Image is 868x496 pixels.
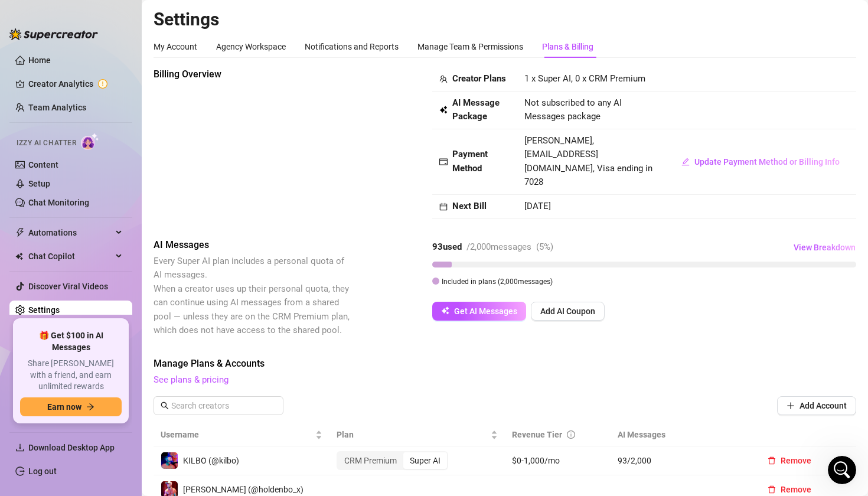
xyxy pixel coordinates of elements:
[154,256,350,336] span: Every Super AI plan includes a personal quota of AI messages. When a creator uses up their person...
[540,306,595,316] span: Add AI Coupon
[161,428,313,441] span: Username
[15,228,25,237] span: thunderbolt
[454,306,517,316] span: Get AI Messages
[171,399,267,412] input: Search creators
[28,247,112,266] span: Chat Copilot
[28,443,115,452] span: Download Desktop App
[28,179,50,188] a: Setup
[439,203,448,211] span: calendar
[800,401,847,410] span: Add Account
[512,430,562,439] span: Revenue Tier
[28,103,86,112] a: Team Analytics
[442,278,553,286] span: Included in plans ( 2,000 messages)
[794,243,856,252] span: View Breakdown
[524,201,551,211] span: [DATE]
[154,238,352,252] span: AI Messages
[781,485,811,494] span: Remove
[524,135,652,188] span: [PERSON_NAME], [EMAIL_ADDRESS][DOMAIN_NAME], Visa ending in 7028
[531,302,605,321] button: Add AI Coupon
[524,73,645,84] span: 1 x Super AI, 0 x CRM Premium
[417,40,523,53] div: Manage Team & Permissions
[505,446,611,475] td: $0-1,000/mo
[466,242,531,252] span: / 2,000 messages
[777,396,856,415] button: Add Account
[20,358,122,393] span: Share [PERSON_NAME] with a friend, and earn unlimited rewards
[439,158,448,166] span: credit-card
[305,40,399,53] div: Notifications and Reports
[86,403,94,411] span: arrow-right
[28,160,58,169] a: Content
[828,456,856,484] iframe: Intercom live chat
[337,428,489,441] span: Plan
[567,430,575,439] span: info-circle
[183,485,304,494] span: [PERSON_NAME] (@holdenbo_x)
[28,198,89,207] a: Chat Monitoring
[28,223,112,242] span: Automations
[681,158,690,166] span: edit
[337,451,448,470] div: segmented control
[452,149,488,174] strong: Payment Method
[439,75,448,83] span: team
[611,423,751,446] th: AI Messages
[28,282,108,291] a: Discover Viral Videos
[9,28,98,40] img: logo-BBDzfeDw.svg
[20,397,122,416] button: Earn nowarrow-right
[154,357,856,371] span: Manage Plans & Accounts
[161,452,178,469] img: KILBO (@kilbo)
[793,238,856,257] button: View Breakdown
[15,443,25,452] span: download
[432,302,526,321] button: Get AI Messages
[536,242,553,252] span: ( 5 %)
[20,330,122,353] span: 🎁 Get $100 in AI Messages
[758,451,821,470] button: Remove
[452,97,500,122] strong: AI Message Package
[154,374,229,385] a: See plans & pricing
[403,452,447,469] div: Super AI
[452,73,506,84] strong: Creator Plans
[672,152,849,171] button: Update Payment Method or Billing Info
[154,67,352,81] span: Billing Overview
[452,201,487,211] strong: Next Bill
[28,74,123,93] a: Creator Analytics exclamation-circle
[542,40,593,53] div: Plans & Billing
[47,402,81,412] span: Earn now
[154,8,856,31] h2: Settings
[329,423,505,446] th: Plan
[524,96,658,124] span: Not subscribed to any AI Messages package
[781,456,811,465] span: Remove
[768,456,776,465] span: delete
[81,133,99,150] img: AI Chatter
[28,466,57,476] a: Log out
[28,305,60,315] a: Settings
[183,456,239,465] span: KILBO (@kilbo)
[432,242,462,252] strong: 93 used
[618,454,744,467] span: 93 / 2,000
[28,56,51,65] a: Home
[216,40,286,53] div: Agency Workspace
[787,402,795,410] span: plus
[154,40,197,53] div: My Account
[161,402,169,410] span: search
[154,423,329,446] th: Username
[694,157,840,167] span: Update Payment Method or Billing Info
[768,485,776,494] span: delete
[338,452,403,469] div: CRM Premium
[17,138,76,149] span: Izzy AI Chatter
[15,252,23,260] img: Chat Copilot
